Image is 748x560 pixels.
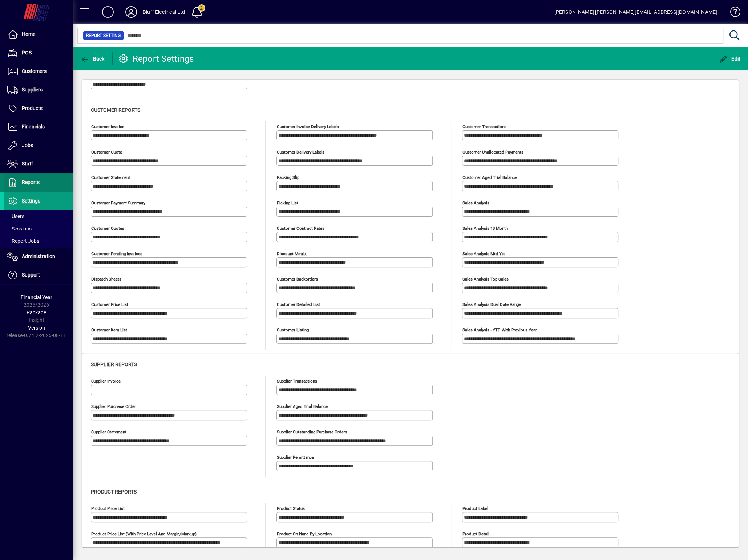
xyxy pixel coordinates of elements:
span: Financial Year [21,294,52,300]
span: Product reports [91,489,137,495]
span: Administration [22,253,55,259]
mat-label: Supplier outstanding purchase orders [277,429,347,434]
span: Sessions [7,226,32,232]
a: Support [4,266,73,284]
button: Profile [120,5,143,19]
mat-label: Customer Listing [277,327,309,332]
mat-label: Customer invoice [91,124,124,129]
div: Report Settings [118,53,194,65]
mat-label: Customer unallocated payments [462,150,523,155]
mat-label: Product status [277,506,305,511]
span: Package [27,310,46,315]
span: Customers [22,68,47,74]
mat-label: Product on hand by location [277,531,332,536]
span: Report Setting [86,32,121,39]
span: Staff [22,161,33,167]
a: Users [4,210,73,222]
span: Users [7,213,24,219]
a: POS [4,44,73,62]
span: Customer reports [91,107,140,113]
mat-label: Customer delivery labels [277,150,324,155]
mat-label: Packing Slip [277,175,299,180]
mat-label: Supplier transactions [277,379,317,384]
mat-label: Customer pending invoices [91,251,142,256]
app-page-header-button: Back [73,52,113,65]
a: Knowledge Base [724,1,739,25]
mat-label: Customer invoice delivery labels [277,124,339,129]
mat-label: Sales analysis top sales [462,277,509,282]
mat-label: Product price list [91,506,125,511]
mat-label: Customer quotes [91,226,124,231]
a: Report Jobs [4,235,73,247]
mat-label: Sales analysis dual date range [462,302,521,307]
mat-label: Product Price List (with Price Level and Margin/Markup) [91,531,197,536]
a: Customers [4,62,73,81]
a: Home [4,25,73,44]
a: Jobs [4,136,73,155]
mat-label: Supplier statement [91,429,126,434]
mat-label: Product label [462,506,488,511]
mat-label: Supplier aged trial balance [277,404,328,409]
span: Financials [22,124,45,130]
span: Support [22,272,40,278]
span: Version [28,325,45,331]
mat-label: Customer transactions [462,124,506,129]
span: Products [22,105,43,111]
mat-label: Customer Item List [91,327,127,332]
mat-label: Customer Backorders [277,277,318,282]
span: POS [22,50,32,56]
a: Financials [4,118,73,136]
mat-label: Customer Contract Rates [277,226,324,231]
mat-label: Customer quote [91,150,122,155]
span: Suppliers [22,87,43,93]
div: [PERSON_NAME] [PERSON_NAME][EMAIL_ADDRESS][DOMAIN_NAME] [554,6,717,18]
mat-label: Supplier purchase order [91,404,136,409]
a: Products [4,99,73,118]
a: Administration [4,248,73,266]
button: Add [96,5,120,19]
a: Staff [4,155,73,173]
mat-label: Sales analysis 13 month [462,226,508,231]
mat-label: Customer aged trial balance [462,175,517,180]
mat-label: Supplier invoice [91,379,121,384]
mat-label: Dispatch sheets [91,277,121,282]
a: Reports [4,173,73,192]
mat-label: Customer Price List [91,302,128,307]
mat-label: Sales analysis mtd ytd [462,251,506,256]
span: Edit [719,56,741,62]
mat-label: Product detail [462,531,489,536]
span: Reports [22,179,40,185]
div: Bluff Electrical Ltd [143,6,185,18]
span: Home [22,31,35,37]
a: Suppliers [4,81,73,99]
span: Jobs [22,142,33,148]
span: Settings [22,198,40,204]
button: Edit [717,52,743,65]
mat-label: Picking List [277,200,298,205]
span: Report Jobs [7,238,39,244]
span: Back [80,56,105,62]
mat-label: Discount Matrix [277,251,307,256]
mat-label: Customer Payment Summary [91,200,145,205]
span: Supplier reports [91,361,137,367]
a: Sessions [4,222,73,235]
mat-label: Sales analysis - YTD with previous year [462,327,537,332]
mat-label: Supplier remittance [277,455,314,460]
mat-label: Customer Detailed List [277,302,320,307]
mat-label: Customer statement [91,175,130,180]
button: Back [78,52,106,65]
mat-label: Sales analysis [462,200,489,205]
